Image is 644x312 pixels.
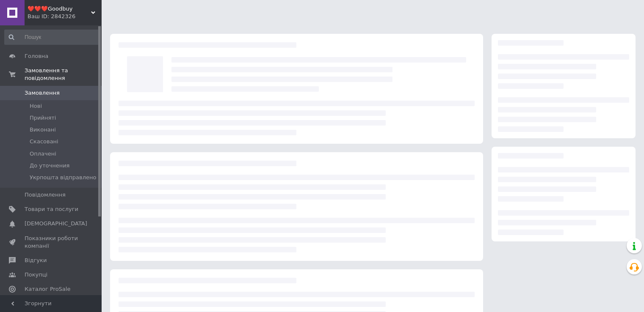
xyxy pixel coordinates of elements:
span: Товари та послуги [25,205,78,213]
span: Каталог ProSale [25,285,70,293]
span: Показники роботи компанії [25,235,78,250]
span: Замовлення [25,89,60,97]
span: Виконані [30,126,56,134]
span: Замовлення та повідомлення [25,67,102,82]
span: Відгуки [25,257,47,264]
span: Покупці [25,271,47,279]
span: Скасовані [30,138,58,145]
span: Оплачені [30,150,56,158]
span: Головна [25,52,48,60]
input: Пошук [4,30,100,45]
span: ❤️❤️❤️Goodbuy [28,5,91,13]
span: Нові [30,102,42,110]
div: Ваш ID: 2842326 [28,13,102,20]
span: Укрпошта відправлено [30,174,96,181]
span: Прийняті [30,114,56,122]
span: До уточнения [30,162,69,170]
span: [DEMOGRAPHIC_DATA] [25,220,87,227]
span: Повідомлення [25,191,66,199]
